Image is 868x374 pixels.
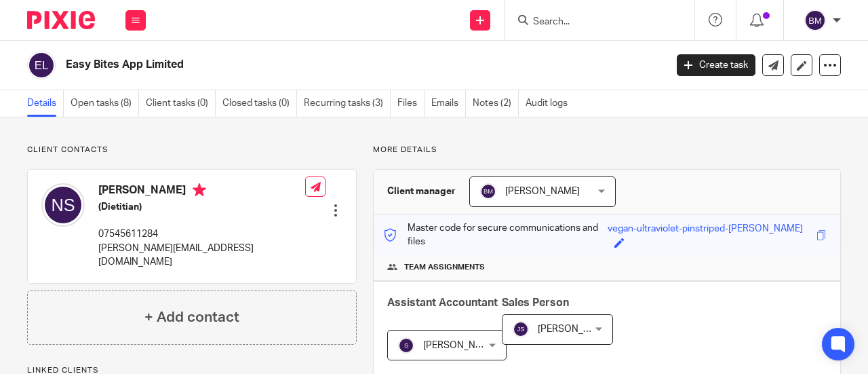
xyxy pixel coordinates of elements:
p: 07545611284 [98,227,305,241]
p: [PERSON_NAME][EMAIL_ADDRESS][DOMAIN_NAME] [98,242,305,269]
a: Create task [677,54,755,76]
img: Pixie [27,11,95,29]
img: svg%3E [480,183,496,200]
span: [PERSON_NAME] [538,324,612,334]
a: Audit logs [526,90,574,117]
i: Primary [193,183,206,197]
span: [PERSON_NAME] [505,187,580,196]
p: More details [373,145,841,155]
img: svg%3E [513,321,529,337]
input: Search [532,16,654,29]
h5: (Dietitian) [98,200,305,214]
a: Notes (2) [473,90,519,117]
h4: + Add contact [144,307,239,328]
img: svg%3E [804,10,826,31]
h3: Client manager [387,185,456,198]
p: Client contacts [27,145,357,155]
div: vegan-ultraviolet-pinstriped-[PERSON_NAME] [608,222,803,238]
a: Recurring tasks (3) [304,90,391,117]
a: Emails [431,90,466,117]
span: Assistant Accountant [387,297,498,308]
a: Closed tasks (0) [222,90,297,117]
img: svg%3E [398,337,414,354]
span: Team assignments [404,262,485,273]
span: [PERSON_NAME] B [423,341,506,350]
h4: [PERSON_NAME] [98,183,305,200]
span: Sales Person [502,297,569,308]
a: Client tasks (0) [146,90,216,117]
h2: Easy Bites App Limited [66,58,538,72]
a: Details [27,90,64,117]
img: svg%3E [41,183,85,227]
img: svg%3E [27,51,56,79]
a: Files [397,90,425,117]
p: Master code for secure communications and files [384,221,608,249]
a: Open tasks (8) [71,90,139,117]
